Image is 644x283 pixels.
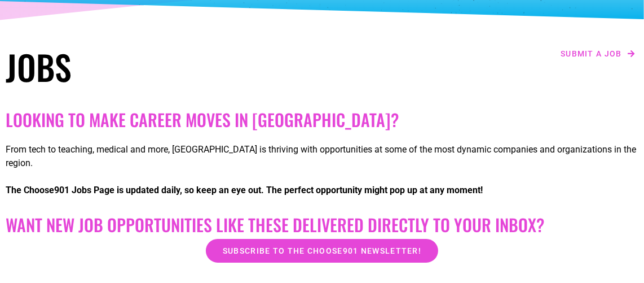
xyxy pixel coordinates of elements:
h2: Want New Job Opportunities like these Delivered Directly to your Inbox? [6,215,638,235]
strong: The Choose901 Jobs Page is updated daily, so keep an eye out. The perfect opportunity might pop u... [6,185,483,195]
span: Submit a job [561,50,622,58]
h1: Jobs [6,46,316,87]
span: Subscribe to the Choose901 newsletter! [223,247,421,255]
p: From tech to teaching, medical and more, [GEOGRAPHIC_DATA] is thriving with opportunities at some... [6,143,638,170]
a: Subscribe to the Choose901 newsletter! [206,239,438,263]
a: Submit a job [557,46,638,61]
h2: Looking to make career moves in [GEOGRAPHIC_DATA]? [6,110,638,130]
